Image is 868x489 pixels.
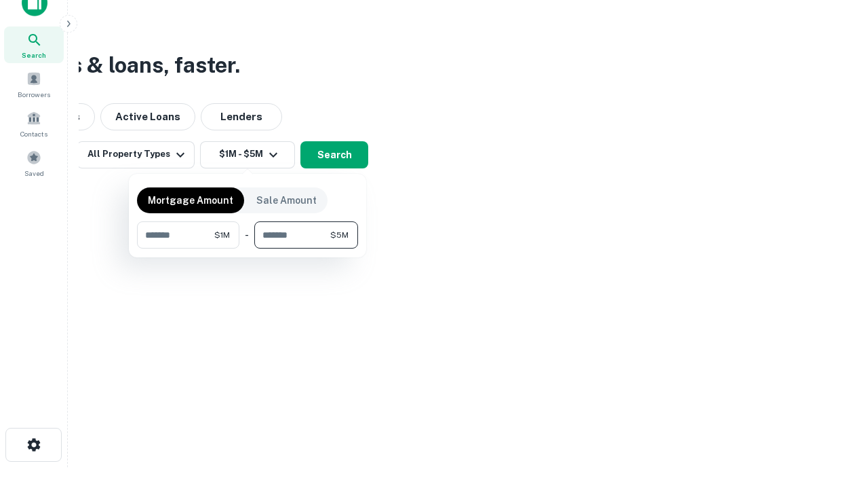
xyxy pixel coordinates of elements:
[256,193,317,208] p: Sale Amount
[330,229,349,241] span: $5M
[245,221,249,249] div: -
[214,229,230,241] span: $1M
[148,193,233,208] p: Mortgage Amount
[800,380,868,446] iframe: Chat Widget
